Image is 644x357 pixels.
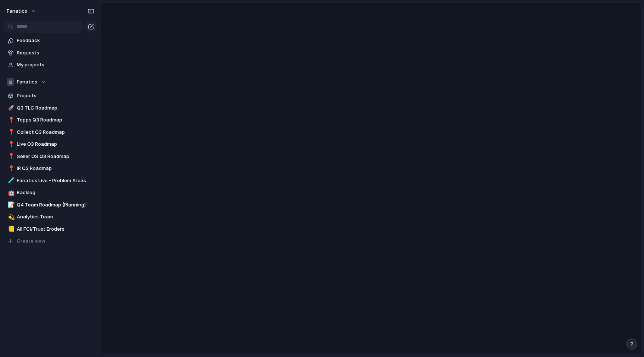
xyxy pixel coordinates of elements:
[17,153,94,160] span: Seller OS Q3 Roadmap
[4,35,97,46] a: Feedback
[7,104,14,112] button: 🚀
[4,224,97,235] a: 📒All FCI/Trust Eroders
[17,61,94,69] span: My projects
[4,211,97,222] a: 💫Analytics Team
[7,153,14,160] button: 📍
[17,49,94,57] span: Requests
[7,201,14,209] button: 📝
[7,140,14,148] button: 📍
[7,189,14,196] button: 🤖
[3,5,40,17] button: fanatics
[4,90,97,101] a: Projects
[17,201,94,209] span: Q4 Team Roadmap (Planning)
[8,225,13,233] div: 📒
[8,128,13,136] div: 📍
[17,116,94,124] span: Topps Q3 Roadmap
[17,213,94,221] span: Analytics Team
[17,237,45,245] span: Create view
[17,165,94,172] span: IR Q3 Roadmap
[7,165,14,172] button: 📍
[4,175,97,186] a: 🧪Fanatics Live - Problem Areas
[4,139,97,150] a: 📍Live Q3 Roadmap
[7,225,14,233] button: 📒
[4,163,97,174] a: 📍IR Q3 Roadmap
[4,151,97,162] a: 📍Seller OS Q3 Roadmap
[7,116,14,124] button: 📍
[4,102,97,114] a: 🚀Q3 TLC Roadmap
[8,176,13,185] div: 🧪
[17,78,37,86] span: Fanatics
[8,164,13,173] div: 📍
[17,92,94,99] span: Projects
[4,114,97,126] a: 📍Topps Q3 Roadmap
[7,129,14,136] button: 📍
[4,47,97,59] a: Requests
[17,189,94,196] span: Backlog
[4,199,97,211] a: 📝Q4 Team Roadmap (Planning)
[7,177,14,184] button: 🧪
[8,200,13,209] div: 📝
[4,127,97,138] a: 📍Collect Q3 Roadmap
[8,140,13,149] div: 📍
[8,152,13,161] div: 📍
[7,213,14,221] button: 💫
[8,116,13,124] div: 📍
[8,189,13,197] div: 🤖
[4,236,97,247] button: Create view
[8,213,13,221] div: 💫
[17,129,94,136] span: Collect Q3 Roadmap
[17,140,94,148] span: Live Q3 Roadmap
[8,104,13,112] div: 🚀
[4,187,97,198] a: 🤖Backlog
[17,225,94,233] span: All FCI/Trust Eroders
[17,37,94,44] span: Feedback
[7,7,27,15] span: fanatics
[17,104,94,112] span: Q3 TLC Roadmap
[4,59,97,70] a: My projects
[4,76,97,88] button: Fanatics
[17,177,94,184] span: Fanatics Live - Problem Areas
